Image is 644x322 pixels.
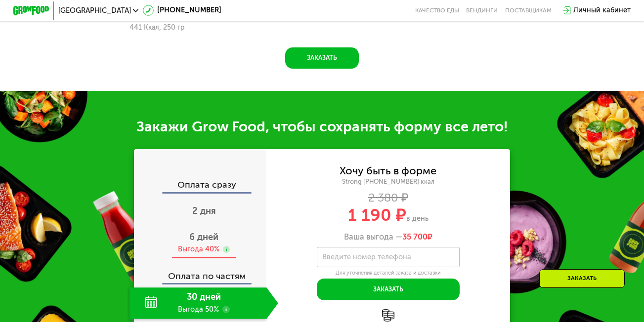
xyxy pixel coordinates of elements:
div: Strong [PHONE_NUMBER] ккал [266,178,510,186]
img: l6xcnZfty9opOoJh.png [382,309,394,322]
button: Заказать [317,279,460,300]
label: Введите номер телефона [322,255,411,260]
div: Ваша выгода — [266,232,510,242]
div: Оплата сразу [135,180,266,192]
div: Оплата по частям [135,263,266,283]
span: 35 700 [402,232,428,241]
span: 1 190 ₽ [348,205,406,225]
a: Вендинги [466,7,498,14]
div: 441 Ккал, 250 гр [129,24,243,32]
div: 2 380 ₽ [266,193,510,202]
div: Для уточнения деталей заказа и доставки [317,270,460,277]
span: 6 дней [189,232,218,242]
div: Хочу быть в форме [340,166,436,176]
div: Личный кабинет [573,5,631,16]
div: Заказать [539,269,625,288]
span: 2 дня [192,205,216,216]
div: поставщикам [505,7,552,14]
a: [PHONE_NUMBER] [143,5,221,16]
span: ₽ [402,232,432,242]
button: Заказать [285,47,359,69]
a: Качество еды [415,7,459,14]
div: Выгода 40% [178,244,219,254]
span: в день [406,214,429,223]
span: [GEOGRAPHIC_DATA] [58,7,131,14]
